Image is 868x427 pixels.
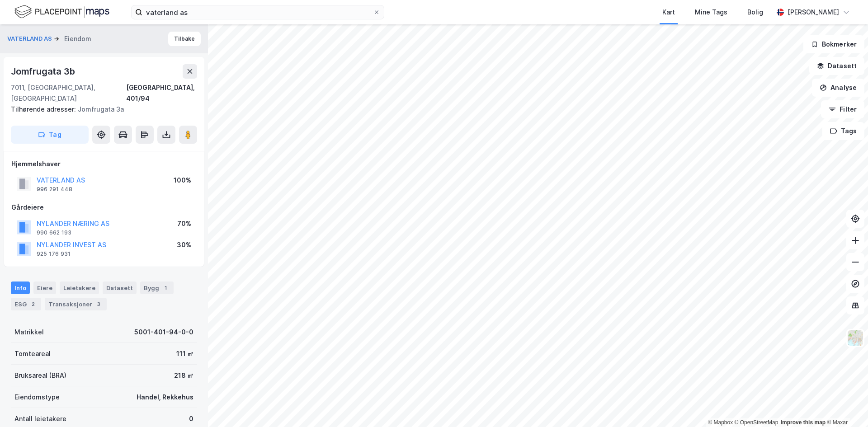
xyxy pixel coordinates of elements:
[14,413,66,424] div: Antall leietakere
[94,300,103,309] div: 3
[37,250,71,258] div: 925 176 931
[11,82,126,104] div: 7011, [GEOGRAPHIC_DATA], [GEOGRAPHIC_DATA]
[781,419,826,426] a: Improve this map
[168,32,201,46] button: Tilbake
[28,300,38,309] div: 2
[11,282,30,294] div: Info
[189,413,193,424] div: 0
[812,79,864,97] button: Analyse
[11,298,41,310] div: ESG
[821,100,864,118] button: Filter
[11,105,78,113] span: Tilhørende adresser:
[33,282,56,294] div: Eiere
[140,282,174,294] div: Bygg
[822,122,864,140] button: Tags
[176,348,193,359] div: 111 ㎡
[174,370,193,381] div: 218 ㎡
[134,327,193,338] div: 5001-401-94-0-0
[788,7,839,18] div: [PERSON_NAME]
[7,34,54,43] button: VATERLAND AS
[37,186,72,193] div: 996 291 448
[14,4,109,20] img: logo.f888ab2527a4732fd821a326f86c7f29.svg
[14,392,60,403] div: Eiendomstype
[177,239,191,250] div: 30%
[137,392,193,403] div: Handel, Rekkehus
[14,348,51,359] div: Tomteareal
[695,7,727,18] div: Mine Tags
[37,229,71,236] div: 990 662 193
[11,202,197,213] div: Gårdeiere
[60,282,99,294] div: Leietakere
[126,82,197,104] div: [GEOGRAPHIC_DATA], 401/94
[809,57,864,75] button: Datasett
[823,384,868,427] div: Kontrollprogram for chat
[142,5,373,19] input: Søk på adresse, matrikkel, gårdeiere, leietakere eller personer
[14,370,66,381] div: Bruksareal (BRA)
[823,384,868,427] iframe: Chat Widget
[11,64,76,79] div: Jomfrugata 3b
[735,419,778,426] a: OpenStreetMap
[45,298,107,310] div: Transaksjoner
[747,7,763,18] div: Bolig
[161,283,170,292] div: 1
[847,329,864,347] img: Z
[11,104,190,115] div: Jomfrugata 3a
[103,282,137,294] div: Datasett
[11,126,89,144] button: Tag
[174,175,191,186] div: 100%
[14,327,44,338] div: Matrikkel
[11,159,197,169] div: Hjemmelshaver
[708,419,733,426] a: Mapbox
[64,33,91,44] div: Eiendom
[662,7,675,18] div: Kart
[803,35,864,53] button: Bokmerker
[177,218,191,229] div: 70%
